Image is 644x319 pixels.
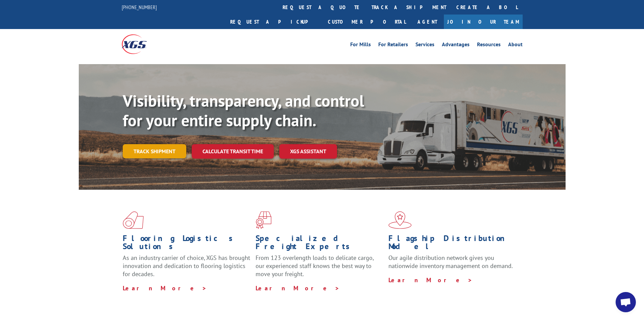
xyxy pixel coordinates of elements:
[378,42,408,49] a: For Retailers
[123,144,186,158] a: Track shipment
[388,211,412,229] img: xgs-icon-flagship-distribution-model-red
[123,254,250,278] span: As an industry carrier of choice, XGS has brought innovation and dedication to flooring logistics...
[225,15,323,29] a: Request a pickup
[477,42,501,49] a: Resources
[279,144,337,159] a: XGS ASSISTANT
[388,276,473,284] a: Learn More >
[411,15,444,29] a: Agent
[444,15,523,29] a: Join Our Team
[256,211,271,229] img: xgs-icon-focused-on-flooring-red
[192,144,274,159] a: Calculate transit time
[508,42,523,49] a: About
[442,42,470,49] a: Advantages
[123,234,251,254] h1: Flooring Logistics Solutions
[256,234,383,254] h1: Specialized Freight Experts
[388,234,516,254] h1: Flagship Distribution Model
[123,211,144,229] img: xgs-icon-total-supply-chain-intelligence-red
[388,254,513,270] span: Our agile distribution network gives you nationwide inventory management on demand.
[122,4,157,10] a: [PHONE_NUMBER]
[256,284,340,292] a: Learn More >
[350,42,371,49] a: For Mills
[123,284,207,292] a: Learn More >
[415,42,434,49] a: Services
[256,254,383,284] p: From 123 overlength loads to delicate cargo, our experienced staff knows the best way to move you...
[323,15,411,29] a: Customer Portal
[123,90,364,131] b: Visibility, transparency, and control for your entire supply chain.
[616,292,636,312] div: Open chat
